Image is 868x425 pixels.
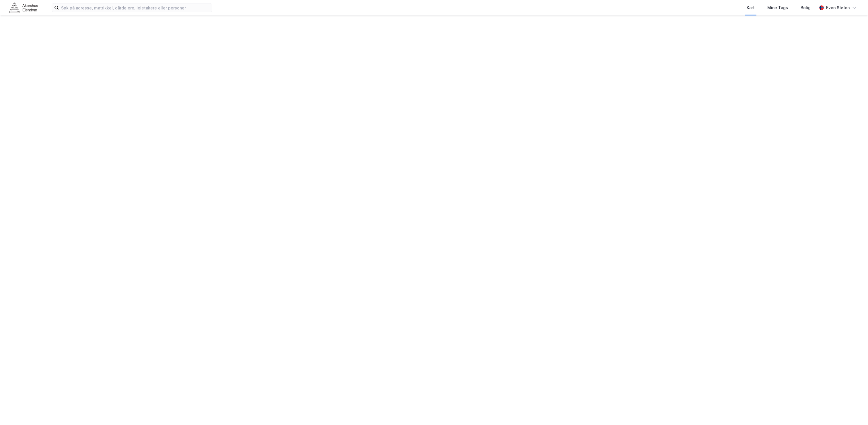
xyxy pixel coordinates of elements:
div: Bolig [801,4,811,11]
div: Even Stølen [826,4,850,11]
div: Mine Tags [767,4,788,11]
img: akershus-eiendom-logo.9091f326c980b4bce74ccdd9f866810c.svg [9,3,38,13]
div: Kart [747,4,755,11]
input: Søk på adresse, matrikkel, gårdeiere, leietakere eller personer [59,3,212,12]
